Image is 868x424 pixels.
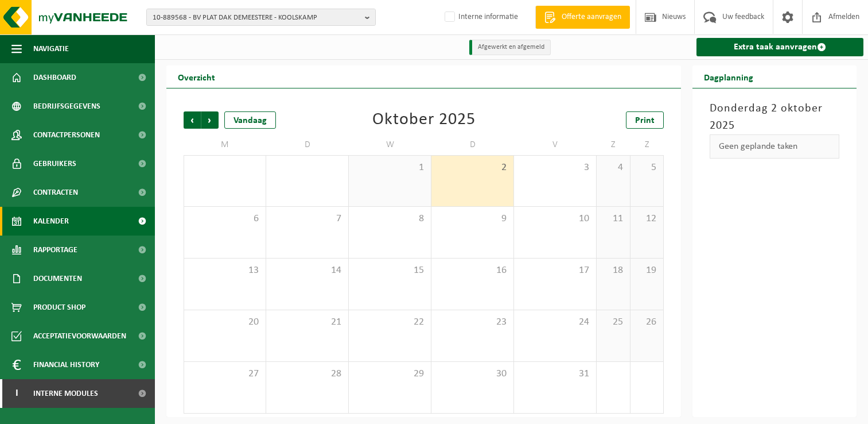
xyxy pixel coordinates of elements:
span: 2 [437,161,508,174]
span: Navigatie [33,34,69,63]
span: 24 [520,316,590,329]
span: 4 [602,161,624,174]
td: W [349,134,431,155]
td: D [431,134,514,155]
span: 7 [272,213,342,225]
a: Offerte aanvragen [535,6,630,29]
span: 5 [636,161,658,174]
td: Z [630,134,664,155]
span: 18 [602,264,624,277]
span: 6 [190,213,260,225]
span: 31 [520,368,590,380]
span: Gebruikers [33,149,76,178]
span: 21 [272,316,342,329]
span: Interne modules [33,379,98,408]
span: 17 [520,264,590,277]
span: 16 [437,264,508,277]
span: Vorige [184,111,201,129]
span: I [11,379,22,408]
h3: Donderdag 2 oktober 2025 [710,100,839,134]
span: 27 [190,368,260,380]
span: Print [635,116,655,125]
td: Z [597,134,630,155]
span: 26 [636,316,658,329]
td: M [184,134,266,155]
span: 13 [190,264,260,277]
span: 22 [355,316,425,329]
span: Volgende [201,111,219,129]
h2: Overzicht [166,65,227,88]
span: 28 [272,368,342,380]
span: Financial History [33,350,99,379]
span: 15 [355,264,425,277]
span: 1 [355,161,425,174]
a: Print [626,111,664,129]
span: Rapportage [33,236,77,264]
span: Offerte aanvragen [559,11,624,23]
span: 10 [520,213,590,225]
span: Product Shop [33,293,85,322]
span: 8 [355,213,425,225]
button: 10-889568 - BV PLAT DAK DEMEESTERE - KOOLSKAMP [146,9,376,26]
span: 23 [437,316,508,329]
div: Oktober 2025 [372,111,476,129]
span: 29 [355,368,425,380]
label: Interne informatie [442,9,518,26]
span: Contracten [33,178,78,207]
span: 11 [602,213,624,225]
span: 19 [636,264,658,277]
span: Contactpersonen [33,121,100,149]
span: 20 [190,316,260,329]
li: Afgewerkt en afgemeld [469,40,551,55]
span: Kalender [33,207,69,236]
span: Dashboard [33,63,76,92]
h2: Dagplanning [692,65,765,88]
div: Vandaag [224,111,276,129]
span: Acceptatievoorwaarden [33,322,126,350]
span: 10-889568 - BV PLAT DAK DEMEESTERE - KOOLSKAMP [153,9,360,26]
span: 3 [520,161,590,174]
span: Bedrijfsgegevens [33,92,100,121]
td: D [266,134,349,155]
span: 9 [437,213,508,225]
span: 14 [272,264,342,277]
span: 12 [636,213,658,225]
td: V [514,134,597,155]
span: 30 [437,368,508,380]
a: Extra taak aanvragen [696,38,863,56]
span: 25 [602,316,624,329]
span: Documenten [33,264,82,293]
div: Geen geplande taken [710,134,839,159]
